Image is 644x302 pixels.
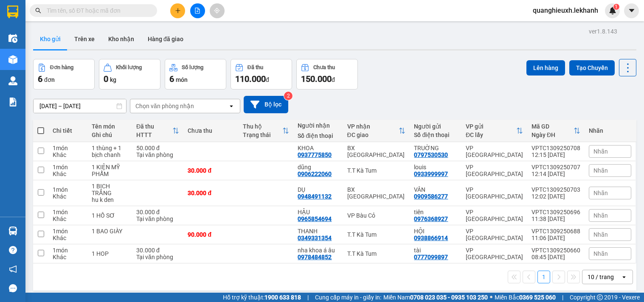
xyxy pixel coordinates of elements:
[50,64,73,70] div: Đơn hàng
[532,145,580,151] div: VPTC1309250708
[194,8,200,14] span: file-add
[136,145,179,151] div: 50.000 đ
[532,247,580,254] div: VPTC1309250660
[537,271,550,283] button: 1
[231,59,292,89] button: Đã thu110.000đ
[589,127,631,134] div: Nhãn
[414,145,457,151] div: TRUỜNG
[8,226,17,235] img: warehouse-icon
[461,120,527,142] th: Toggle SortBy
[298,209,338,215] div: HẬU
[466,131,516,138] div: ĐC lấy
[214,8,220,14] span: aim
[298,132,338,139] div: Số điện thoại
[92,250,128,257] div: 1 HOP
[613,4,619,10] sup: 1
[9,284,17,292] span: message
[284,92,292,100] sup: 2
[532,123,574,130] div: Mã GD
[101,29,141,49] button: Kho nhận
[526,5,605,16] span: quanghieuxh.lekhanh
[34,99,126,113] input: Select a date range.
[347,212,406,219] div: VP Bàu Cỏ
[414,247,457,254] div: tài
[347,186,406,200] div: BX [GEOGRAPHIC_DATA]
[92,123,128,130] div: Tên món
[589,27,617,36] div: ver 1.8.143
[169,74,174,84] span: 6
[176,76,188,83] span: món
[53,209,83,215] div: 1 món
[8,34,17,43] img: warehouse-icon
[410,294,488,301] strong: 0708 023 035 - 0935 103 250
[136,151,179,158] div: Tại văn phòng
[47,6,147,15] input: Tìm tên, số ĐT hoặc mã đơn
[466,123,516,130] div: VP gửi
[347,167,406,174] div: T.T Kà Tum
[301,74,332,84] span: 150.000
[466,247,523,260] div: VP [GEOGRAPHIC_DATA]
[532,131,574,138] div: Ngày ĐH
[136,247,179,254] div: 30.000 đ
[298,164,338,171] div: dũng
[44,76,55,83] span: đơn
[9,265,17,273] span: notification
[343,120,410,142] th: Toggle SortBy
[228,103,235,109] svg: open
[532,151,580,158] div: 12:15 [DATE]
[609,7,616,14] img: icon-new-feature
[298,171,332,177] div: 0906222060
[414,193,448,200] div: 0909586277
[8,98,17,106] img: solution-icon
[53,215,83,222] div: Khác
[170,3,185,18] button: plus
[597,294,603,300] span: copyright
[53,247,83,254] div: 1 món
[264,294,301,301] strong: 1900 633 818
[414,254,448,260] div: 0777099897
[414,171,448,177] div: 0933999997
[414,164,457,171] div: louis
[188,167,234,174] div: 30.000 đ
[593,250,608,257] span: Nhãn
[38,74,42,84] span: 6
[9,246,17,254] span: question-circle
[8,76,17,85] img: warehouse-icon
[532,254,580,260] div: 08:45 [DATE]
[67,29,101,49] button: Trên xe
[490,296,492,299] span: ⚪️
[527,120,585,142] th: Toggle SortBy
[562,293,563,302] span: |
[92,164,128,177] div: 1 KIỆN MỸ PHẨM
[298,215,332,222] div: 0965854694
[532,235,580,241] div: 11:06 [DATE]
[414,131,457,138] div: Số điện thoại
[414,209,457,215] div: tiên
[414,123,457,130] div: Người gửi
[414,228,457,235] div: HỘI
[628,7,636,14] span: caret-down
[519,294,556,301] strong: 0369 525 060
[593,231,608,238] span: Nhãn
[532,164,580,171] div: VPTC1309250707
[347,145,406,158] div: BX [GEOGRAPHIC_DATA]
[104,74,108,84] span: 0
[92,228,128,235] div: 1 BAO GIÀY
[99,59,160,89] button: Khối lượng0kg
[347,250,406,257] div: T.T Kà Tum
[33,59,95,89] button: Đơn hàng6đơn
[141,29,190,49] button: Hàng đã giao
[532,215,580,222] div: 11:38 [DATE]
[136,209,179,215] div: 30.000 đ
[92,183,128,196] div: 1 BICH TRẮNG
[298,254,332,260] div: 0978484852
[414,151,448,158] div: 0797530530
[235,74,266,84] span: 110.000
[298,235,332,241] div: 0349331354
[588,273,614,281] div: 10 / trang
[298,145,338,151] div: KHOA
[53,171,83,177] div: Khác
[244,96,288,113] button: Bộ lọc
[53,127,83,134] div: Chi tiết
[466,209,523,222] div: VP [GEOGRAPHIC_DATA]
